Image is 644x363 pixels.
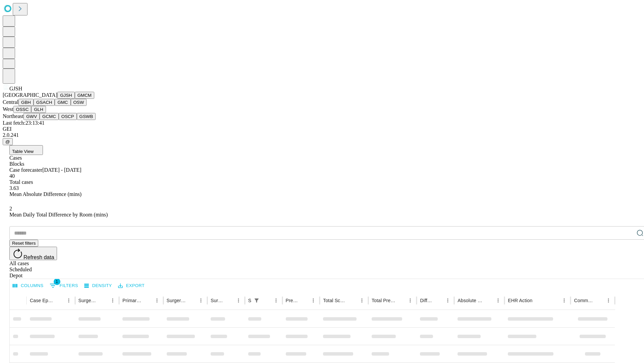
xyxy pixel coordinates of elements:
button: Menu [443,296,452,305]
span: West [3,106,13,112]
button: Sort [143,296,152,305]
button: Sort [187,296,196,305]
div: Difference [420,298,433,303]
span: Mean Absolute Difference (mins) [9,191,82,197]
div: GEI [3,126,641,132]
button: GLH [31,106,46,113]
button: Reset filters [9,240,38,247]
button: Show filters [252,296,261,305]
button: Menu [406,296,415,305]
span: [GEOGRAPHIC_DATA] [3,92,57,98]
button: GWV [23,113,40,120]
div: Surgery Date [211,298,224,303]
button: Sort [224,296,234,305]
button: Menu [64,296,73,305]
button: Menu [271,296,281,305]
span: @ [5,139,10,144]
button: Sort [99,296,108,305]
button: Refresh data [9,247,57,260]
button: Sort [55,296,64,305]
div: Primary Service [122,298,142,303]
button: Density [83,281,114,291]
button: GSACH [34,99,55,106]
button: @ [3,138,13,145]
button: GMCM [75,92,94,99]
button: GCMC [40,113,59,120]
span: Last fetch: 23:13:41 [3,120,45,126]
button: Menu [309,296,318,305]
button: Menu [234,296,243,305]
button: Sort [348,296,357,305]
span: 1 [54,278,60,285]
span: 3.63 [9,185,19,191]
button: GMC [55,99,70,106]
div: 1 active filter [252,296,261,305]
span: Table View [12,149,34,154]
div: Predicted In Room Duration [286,298,299,303]
button: Export [116,281,146,291]
button: Sort [434,296,443,305]
button: Sort [533,296,542,305]
button: GJSH [57,92,75,99]
span: Total cases [9,179,33,185]
span: GJSH [9,86,22,91]
button: Sort [594,296,604,305]
span: 2 [9,206,12,211]
div: Surgery Name [167,298,186,303]
span: Case forecaster [9,167,42,173]
button: Menu [152,296,162,305]
button: Menu [604,296,613,305]
button: Sort [299,296,309,305]
span: Refresh data [23,254,54,260]
button: OSW [71,99,87,106]
button: OSCP [59,113,77,120]
button: Menu [357,296,367,305]
button: Menu [196,296,206,305]
div: EHR Action [508,298,532,303]
button: Table View [9,145,43,155]
button: Sort [262,296,271,305]
button: GSWB [77,113,96,120]
span: 40 [9,173,15,179]
div: Total Scheduled Duration [323,298,347,303]
div: Surgeon Name [78,298,98,303]
button: OSSC [13,106,32,113]
button: Select columns [11,281,45,291]
span: Mean Daily Total Difference by Room (mins) [9,212,108,217]
button: Menu [108,296,117,305]
div: Scheduled In Room Duration [248,298,251,303]
div: Case Epic Id [30,298,54,303]
span: Reset filters [12,241,36,246]
button: Menu [559,296,569,305]
div: 2.0.241 [3,132,641,138]
span: [DATE] - [DATE] [42,167,81,173]
div: Total Predicted Duration [372,298,396,303]
button: Sort [396,296,406,305]
div: Comments [574,298,593,303]
button: Menu [493,296,503,305]
button: GBH [18,99,34,106]
div: Absolute Difference [458,298,483,303]
span: Central [3,99,18,105]
button: Show filters [48,280,80,291]
button: Sort [484,296,493,305]
span: Northeast [3,113,23,119]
